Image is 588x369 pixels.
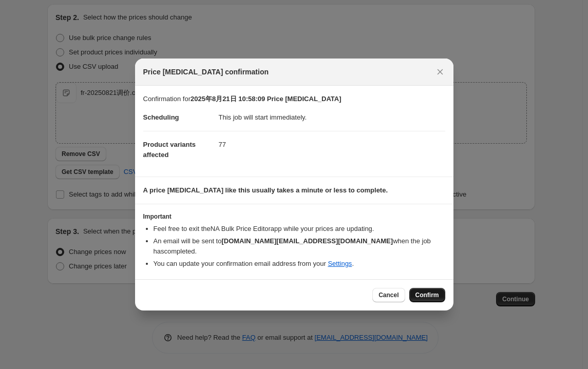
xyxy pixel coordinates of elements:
[409,288,445,302] button: Confirm
[143,113,179,121] span: Scheduling
[154,236,445,257] li: An email will be sent to when the job has completed .
[154,224,445,234] li: Feel free to exit the NA Bulk Price Editor app while your prices are updating.
[143,94,445,104] p: Confirmation for
[433,65,447,79] button: Close
[143,212,445,221] h3: Important
[191,95,342,103] b: 2025年8月21日 10:58:09 Price [MEDICAL_DATA]
[154,259,445,269] li: You can update your confirmation email address from your .
[143,67,269,77] span: Price [MEDICAL_DATA] confirmation
[372,288,405,302] button: Cancel
[219,104,445,131] dd: This job will start immediately.
[143,186,388,194] b: A price [MEDICAL_DATA] like this usually takes a minute or less to complete.
[328,260,352,267] a: Settings
[219,131,445,158] dd: 77
[143,141,196,159] span: Product variants affected
[221,237,393,245] b: [DOMAIN_NAME][EMAIL_ADDRESS][DOMAIN_NAME]
[378,291,399,299] span: Cancel
[415,291,439,299] span: Confirm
